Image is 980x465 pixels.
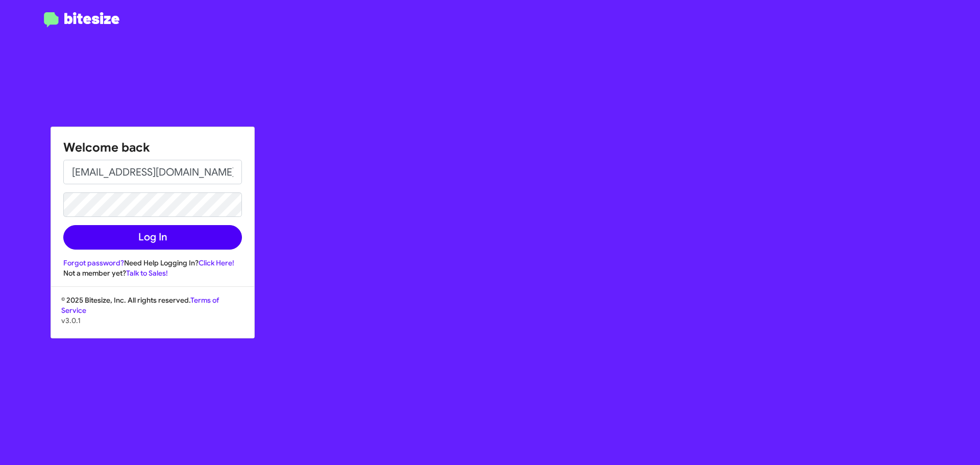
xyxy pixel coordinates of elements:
div: © 2025 Bitesize, Inc. All rights reserved. [51,295,254,338]
h1: Welcome back [63,139,242,156]
div: Not a member yet? [63,268,242,278]
button: Log In [63,225,242,250]
p: v3.0.1 [61,315,244,326]
input: Email address [63,160,242,184]
a: Talk to Sales! [126,268,168,278]
a: Forgot password? [63,258,124,267]
a: Click Here! [199,258,234,267]
div: Need Help Logging In? [63,258,242,268]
